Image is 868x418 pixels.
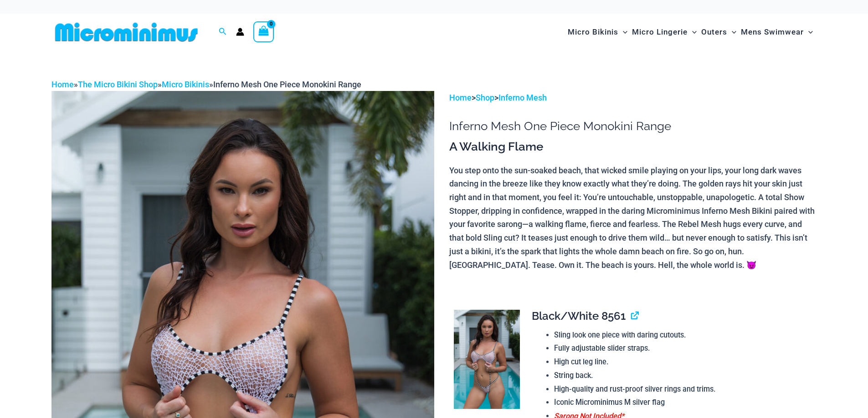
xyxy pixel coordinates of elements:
[236,28,244,36] a: Account icon link
[532,309,626,322] span: Black/White 8561
[804,20,813,44] span: Menu Toggle
[618,20,627,44] span: Menu Toggle
[449,139,817,155] h3: A Walking Flame
[498,93,547,102] a: Inferno Mesh
[688,20,697,44] span: Menu Toggle
[449,91,817,105] p: > >
[51,80,361,89] span: » » »
[727,20,736,44] span: Menu Toggle
[554,342,809,355] li: Fully adjustable slider straps.
[253,21,274,42] a: View Shopping Cart, empty
[554,369,809,383] li: String back.
[554,328,809,342] li: Sling look one piece with daring cutouts.
[449,164,817,272] p: You step onto the sun-soaked beach, that wicked smile playing on your lips, your long dark waves ...
[454,310,520,409] img: Inferno Mesh Black White 8561 One Piece
[565,18,630,46] a: Micro BikinisMenu ToggleMenu Toggle
[564,17,817,47] nav: Site Navigation
[554,396,809,409] li: Iconic Microminimus M silver flag
[568,20,618,44] span: Micro Bikinis
[449,119,817,133] h1: Inferno Mesh One Piece Monokini Range
[51,80,74,89] a: Home
[630,18,699,46] a: Micro LingerieMenu ToggleMenu Toggle
[162,80,209,89] a: Micro Bikinis
[449,93,472,102] a: Home
[554,383,809,396] li: High-quality and rust-proof silver rings and trims.
[632,20,688,44] span: Micro Lingerie
[476,93,494,102] a: Shop
[741,20,804,44] span: Mens Swimwear
[699,18,739,46] a: OutersMenu ToggleMenu Toggle
[739,18,815,46] a: Mens SwimwearMenu ToggleMenu Toggle
[219,26,227,38] a: Search icon link
[554,355,809,369] li: High cut leg line.
[51,22,201,42] img: MM SHOP LOGO FLAT
[701,20,727,44] span: Outers
[213,80,361,89] span: Inferno Mesh One Piece Monokini Range
[78,80,158,89] a: The Micro Bikini Shop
